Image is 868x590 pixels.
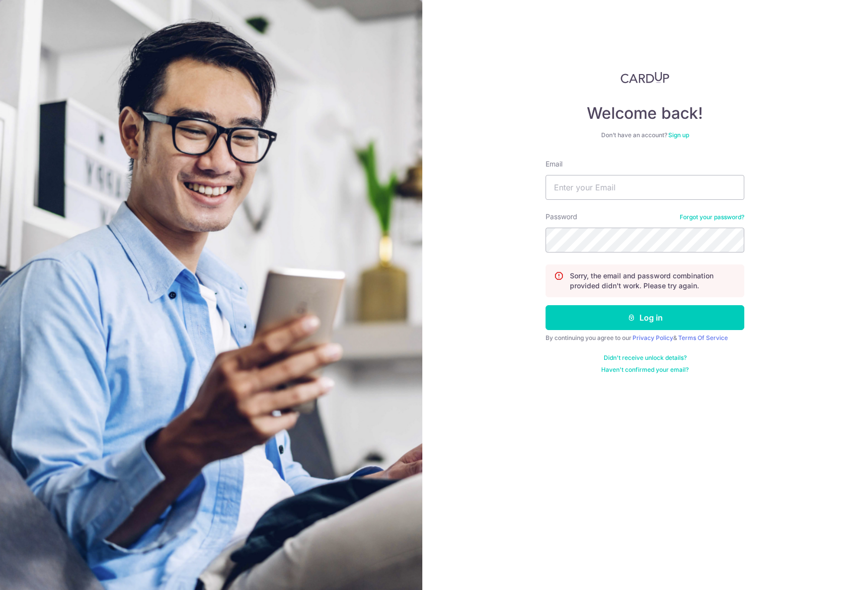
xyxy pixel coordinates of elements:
a: Haven't confirmed your email? [601,366,689,374]
div: Don’t have an account? [546,131,744,139]
a: Forgot your password? [680,213,744,221]
label: Password [546,212,577,222]
a: Sign up [668,131,689,139]
img: CardUp Logo [621,72,669,84]
p: Sorry, the email and password combination provided didn't work. Please try again. [570,271,736,291]
button: Log in [546,305,744,330]
a: Terms Of Service [678,334,728,341]
a: Didn't receive unlock details? [604,354,687,362]
div: By continuing you agree to our & [546,334,744,342]
label: Email [546,159,562,169]
input: Enter your Email [546,175,744,200]
h4: Welcome back! [546,103,744,123]
a: Privacy Policy [632,334,673,341]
